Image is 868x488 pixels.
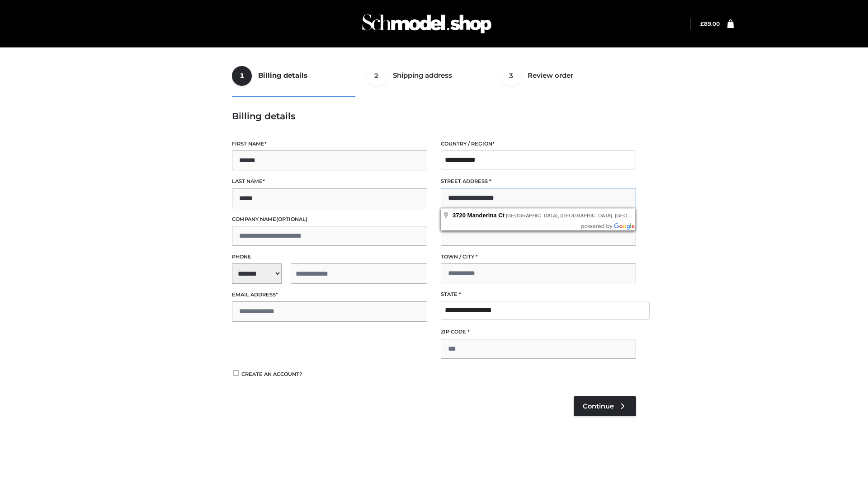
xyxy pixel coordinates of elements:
[276,216,307,222] span: (optional)
[441,290,636,299] label: State
[583,402,614,410] span: Continue
[700,20,720,27] bdi: 89.00
[232,215,427,224] label: Company name
[232,177,427,186] label: Last name
[441,253,636,261] label: Town / City
[441,140,636,148] label: Country / Region
[241,371,302,377] span: Create an account?
[700,20,704,27] span: £
[506,213,667,218] span: [GEOGRAPHIC_DATA], [GEOGRAPHIC_DATA], [GEOGRAPHIC_DATA]
[232,111,636,122] h3: Billing details
[574,396,636,416] a: Continue
[359,6,495,42] img: Schmodel Admin 964
[467,212,505,219] span: Manderina Ct
[232,140,427,148] label: First name
[232,253,427,261] label: Phone
[232,291,427,299] label: Email address
[700,20,720,27] a: £89.00
[232,370,240,376] input: Create an account?
[441,177,636,186] label: Street address
[441,328,636,336] label: ZIP Code
[453,212,466,219] span: 3720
